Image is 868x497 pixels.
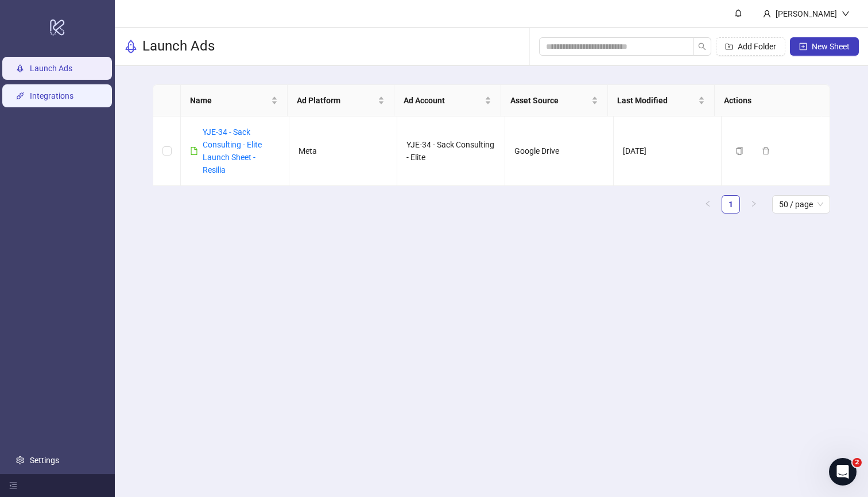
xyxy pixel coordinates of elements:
[404,94,482,107] span: Ad Account
[716,37,785,56] button: Add Folder
[738,42,776,51] span: Add Folder
[762,147,770,155] span: delete
[725,42,733,51] span: folder-add
[829,458,857,486] iframe: Intercom live chat
[704,200,711,207] span: left
[190,94,269,107] span: Name
[763,10,771,18] span: user
[779,196,823,213] span: 50 / page
[790,37,859,56] button: New Sheet
[30,91,73,100] a: Integrations
[771,7,842,20] div: [PERSON_NAME]
[722,196,739,213] a: 1
[799,42,807,51] span: plus-square
[501,85,608,117] th: Asset Source
[750,200,757,207] span: right
[699,195,717,213] li: Previous Page
[30,64,72,73] a: Launch Ads
[734,9,742,17] span: bell
[852,458,862,467] span: 2
[181,85,288,117] th: Name
[735,147,743,155] span: copy
[505,117,613,186] td: Google Drive
[510,94,589,107] span: Asset Source
[715,85,821,117] th: Actions
[812,42,850,51] span: New Sheet
[608,85,715,117] th: Last Modified
[124,40,138,53] span: rocket
[614,117,722,186] td: [DATE]
[397,117,505,186] td: YJE-34 - Sack Consulting - Elite
[722,195,740,213] li: 1
[289,117,397,186] td: Meta
[203,127,262,174] a: YJE-34 - Sack Consulting - Elite Launch Sheet - Resilia
[9,482,17,490] span: menu-fold
[190,147,198,155] span: file
[394,85,501,117] th: Ad Account
[842,10,850,18] span: down
[745,195,763,213] button: right
[288,85,394,117] th: Ad Platform
[772,195,830,213] div: Page Size
[30,456,59,465] a: Settings
[142,37,215,56] h3: Launch Ads
[699,195,717,213] button: left
[745,195,763,213] li: Next Page
[617,94,696,107] span: Last Modified
[297,94,375,107] span: Ad Platform
[698,42,706,51] span: search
